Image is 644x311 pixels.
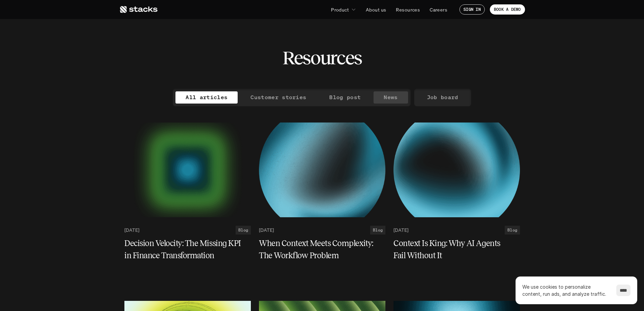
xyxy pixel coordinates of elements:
h5: Decision Velocity: The Missing KPI in Finance Transformation [124,237,243,262]
p: Resources [396,6,420,13]
p: [DATE] [393,227,408,233]
a: Customer stories [240,91,316,104]
p: BOOK A DEMO [494,7,521,12]
a: [DATE]Blog [259,226,385,235]
a: BOOK A DEMO [490,4,525,15]
p: Customer stories [251,92,306,102]
p: Product [331,6,349,13]
p: Careers [430,6,447,13]
a: [DATE]Blog [393,226,520,235]
p: Job board [427,92,458,102]
h2: Blog [507,228,517,232]
a: [DATE]Blog [124,226,251,235]
p: [DATE] [124,227,139,233]
p: News [384,92,398,102]
h5: Context Is King: Why AI Agents Fail Without It [393,237,512,262]
a: Job board [417,91,469,104]
a: Decision Velocity: The Missing KPI in Finance Transformation [124,237,251,262]
h5: When Context Meets Complexity: The Workflow Problem [259,237,377,262]
h2: Blog [238,228,248,232]
a: Privacy Policy [101,30,130,36]
a: News [374,91,408,104]
a: Resources [392,3,424,16]
a: Blog post [319,91,371,104]
h2: Blog [373,228,383,232]
a: About us [362,3,390,16]
a: When Context Meets Complexity: The Workflow Problem [259,237,385,262]
p: All articles [186,92,228,102]
h2: Resources [282,47,362,68]
a: Context Is King: Why AI Agents Fail Without It [393,237,520,262]
a: All articles [175,91,238,104]
a: Careers [426,3,451,16]
p: We use cookies to personalize content, run ads, and analyze traffic. [522,283,610,297]
p: Blog post [329,92,361,102]
p: [DATE] [259,227,274,233]
p: About us [366,6,386,13]
a: SIGN IN [459,4,485,15]
p: SIGN IN [463,7,481,12]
